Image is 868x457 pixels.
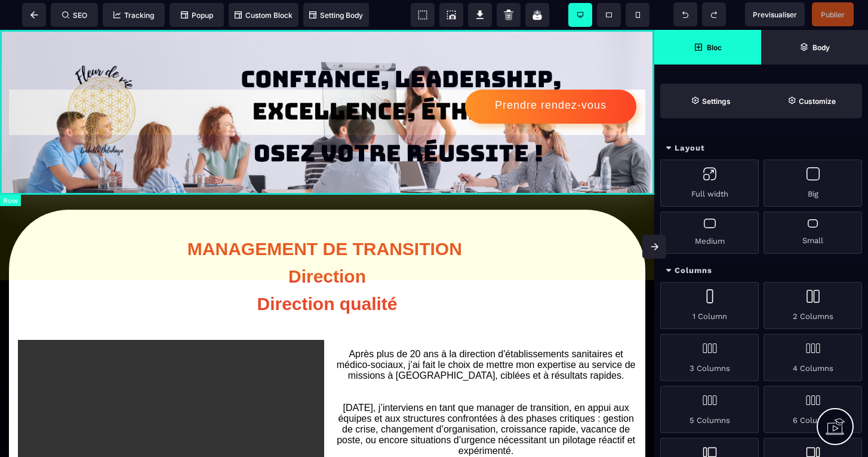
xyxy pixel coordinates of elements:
span: Preview [745,2,805,26]
span: SEO [62,11,87,20]
strong: Customize [799,97,836,106]
div: 3 Columns [660,334,759,381]
span: View components [411,3,435,27]
div: 6 Columns [764,386,862,433]
b: MANAGEMENT DE TRANSITION Direction Direction qualité [187,209,467,284]
div: 1 Column [660,282,759,329]
span: Open Style Manager [761,84,862,118]
div: 4 Columns [764,334,862,381]
span: Open Layer Manager [761,30,868,65]
span: Tracking [113,11,154,20]
div: Full width [660,160,759,207]
strong: Bloc [707,43,722,52]
div: Big [764,160,862,207]
span: Popup [181,11,213,20]
span: Setting Body [309,11,363,20]
span: Open Blocks [654,30,761,65]
button: Prendre rendez-vous [465,60,636,94]
span: Custom Block [235,11,293,20]
strong: Settings [702,97,731,106]
span: Screenshot [439,3,463,27]
div: Small [764,211,862,254]
div: Columns [654,260,868,282]
strong: Body [812,43,830,52]
span: Settings [660,84,761,118]
div: 5 Columns [660,386,759,433]
span: Previsualiser [753,10,797,19]
div: Medium [660,211,759,254]
div: Layout [654,137,868,160]
div: 2 Columns [764,282,862,329]
span: Publier [821,10,845,19]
